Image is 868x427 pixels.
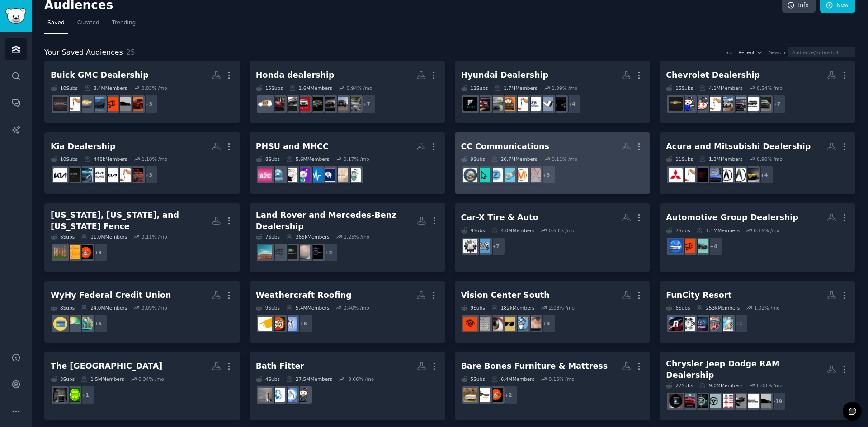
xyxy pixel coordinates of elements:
[514,97,528,111] img: askcarsales
[486,237,505,256] div: + 7
[757,85,783,91] div: 0.54 % /mo
[51,234,75,240] div: 6 Sub s
[344,156,369,162] div: 0.17 % /mo
[51,141,116,152] div: Kia Dealership
[296,388,310,402] img: DIY
[660,61,855,123] a: Chevrolet Dealership15Subs4.1MMembers0.54% /mo+7chevymalibuChevyTahoeBlazerEVchevycoloradoaskcars...
[44,61,240,123] a: Buick GMC Dealership10Subs8.4MMembers0.03% /mo+3buickenvistacarsautoworldgmcsierraBoltEVaskcarsal...
[258,317,272,331] img: Roofing
[666,227,690,234] div: 7 Sub s
[552,156,577,162] div: 0.11 % /mo
[738,49,763,56] button: Recent
[77,19,99,27] span: Curated
[53,168,67,182] img: kia
[258,388,272,402] img: Remodel
[256,141,329,152] div: PHSU and MHCC
[44,47,123,58] span: Your Saved Audiences
[347,376,374,382] div: -0.06 % /mo
[476,239,490,253] img: Cartalk
[89,314,108,333] div: + 5
[501,97,515,111] img: HyundaiSantaFe
[129,97,143,111] img: buickenvista
[455,352,651,420] a: Bare Bones Furniture & Mattress5Subs6.4MMembers0.16% /mo+2woodworkingfurnitureMattress
[139,165,158,184] div: + 3
[681,168,695,182] img: askcarsales
[256,234,280,240] div: 7 Sub s
[549,376,575,382] div: 0.16 % /mo
[84,85,127,91] div: 8.4M Members
[79,317,93,331] img: Loan_
[250,61,445,123] a: Honda dealership15Subs1.6MMembers0.94% /mo+7hondapassportHRVhondapilotHondaOdysseycivicHondaEleva...
[769,49,785,56] div: Search
[476,97,490,111] img: HyundaiTucson
[81,376,124,382] div: 1.5M Members
[463,168,477,182] img: Nevada
[44,352,240,420] a: The [GEOGRAPHIC_DATA]3Subs1.5MMembers0.34% /mo+1newjerseyTalesFromTheFrontDesk
[732,394,746,408] img: CherokeeXJ
[271,317,285,331] img: HomeMaintenance
[754,305,780,311] div: 1.02 % /mo
[694,239,708,253] img: carsforsale
[745,394,759,408] img: GrandCherokee
[347,85,373,91] div: 0.94 % /mo
[527,168,541,182] img: Securitysystems
[461,212,538,223] div: Car-X Tire & Auto
[669,394,683,408] img: 4x4
[296,168,310,182] img: medicalschool
[476,388,490,402] img: furniture
[455,61,651,123] a: Hyundai Dealership12Subs1.7MMembers1.09% /mo+4hyundaisantacruzElantraNHyundaiDealershipaskcarsale...
[256,210,417,232] div: Land Rover and Mercedes-Benz Dealership
[319,243,338,262] div: + 2
[666,85,693,91] div: 15 Sub s
[767,392,786,411] div: + 19
[283,317,297,331] img: WindowsHelp
[89,243,108,262] div: + 3
[138,376,164,382] div: 0.34 % /mo
[347,97,361,111] img: hondapassport
[51,210,212,232] div: [US_STATE], [US_STATE], and [US_STATE] Fence
[129,168,143,182] img: KiaTelluride
[250,203,445,272] a: Land Rover and Mercedes-Benz Dealership7Subs365kMembers1.25% /mo+2mercedes_benzDefenderRangeRover...
[732,168,746,182] img: AcuraIntegra
[491,376,534,382] div: 6.4M Members
[501,317,515,331] img: sunglasses
[53,317,67,331] img: CreditCards
[286,305,329,311] div: 5.4M Members
[707,97,721,111] img: askcarsales
[461,305,485,311] div: 9 Sub s
[514,317,528,331] img: AskAnOptician
[719,394,733,408] img: DodgeGrandCaravan
[461,70,549,81] div: Hyundai Dealership
[699,156,742,162] div: 1.3M Members
[699,382,742,389] div: 9.0M Members
[696,227,739,234] div: 1.1M Members
[344,305,369,311] div: 0.40 % /mo
[309,97,323,111] img: HondaOdyssey
[455,132,651,194] a: CC Communications9Subs20.7MMembers0.11% /mo+3SecuritysystemsAskMarketingtechnologycomputerrepairI...
[754,227,779,234] div: 0.16 % /mo
[91,168,105,182] img: KiaEV9
[296,245,310,259] img: Defender
[666,358,827,380] div: Chrysler Jeep Dodge RAM Dealership
[681,394,695,408] img: Challenger
[552,97,566,111] img: hyundaisantacruz
[142,234,167,240] div: 0.11 % /mo
[283,388,297,402] img: BathroomRemodeling
[704,237,723,256] div: + 4
[666,70,760,81] div: Chevrolet Dealership
[344,234,369,240] div: 1.25 % /mo
[126,48,135,56] span: 25
[732,97,746,111] img: BlazerEV
[463,97,477,111] img: Ioniq5
[461,361,608,372] div: Bare Bones Furniture & Mattress
[757,97,771,111] img: chevymalibu
[104,97,118,111] img: autoworld
[66,97,80,111] img: askcarsales
[258,245,272,259] img: LandRover
[51,156,78,162] div: 10 Sub s
[666,156,693,162] div: 11 Sub s
[660,203,855,272] a: Automotive Group Dealership7Subs1.1MMembers0.16% /mo+4carsforsaleautoworldnewcardeals
[694,168,708,182] img: MitsubishiOutlander
[729,314,748,333] div: + 1
[537,314,556,333] div: + 3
